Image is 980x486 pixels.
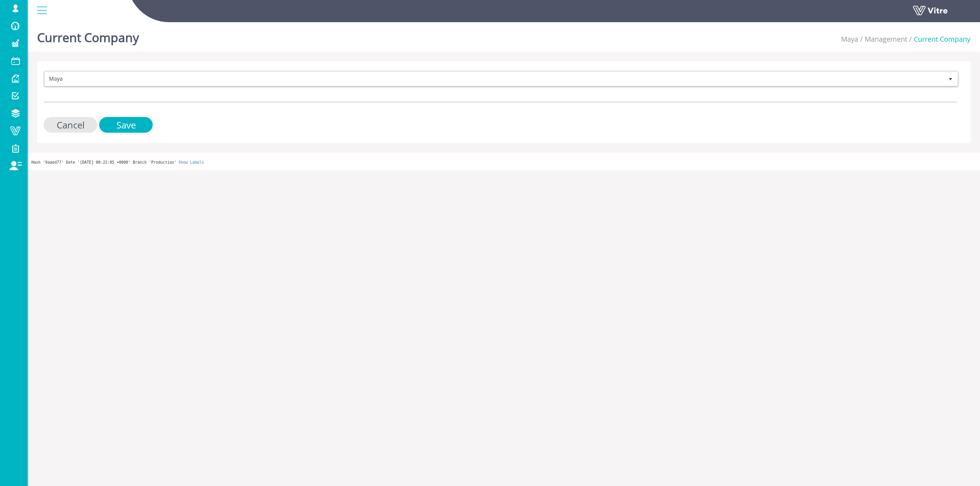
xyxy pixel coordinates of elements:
[858,34,907,44] li: Management
[907,34,970,44] li: Current Company
[37,19,139,52] h1: Current Company
[99,117,153,133] input: Save
[31,160,176,164] span: Hash '9aaed77' Date '[DATE] 08:22:05 +0000' Branch 'Production'
[178,160,204,164] a: Show Labels
[841,34,858,44] a: Maya
[944,72,957,86] span: select
[45,72,944,86] span: Maya
[44,117,97,133] input: Cancel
